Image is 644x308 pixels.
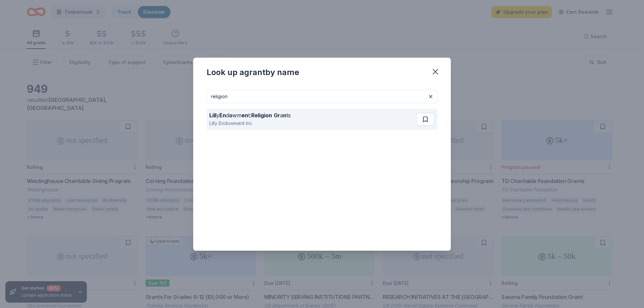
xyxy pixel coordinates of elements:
[274,112,280,119] strong: Gr
[251,112,272,119] strong: Religion
[241,112,248,119] strong: en
[209,119,291,127] div: Lilly Endowment Inc
[283,112,286,119] strong: n
[219,112,226,119] strong: En
[207,67,299,78] div: Look up a grant by name
[229,112,232,119] strong: o
[209,111,291,119] div: y d wm t: a ts
[209,112,216,119] strong: Lill
[207,90,437,103] input: Search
